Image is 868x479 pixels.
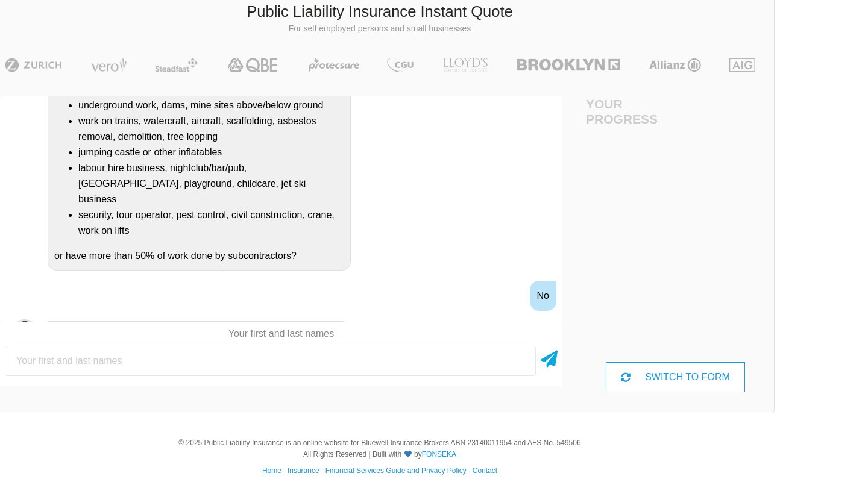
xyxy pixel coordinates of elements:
img: QBE | Public Liability Insurance [221,58,286,72]
div: No [530,281,556,311]
a: Home [262,466,281,475]
img: Chatbot | PLI [10,319,40,349]
img: Allianz | Public Liability Insurance [643,58,707,72]
img: CGU | Public Liability Insurance [382,58,418,72]
div: Great! We can help you with this. We just need you to answer a few questions. [48,321,351,366]
a: Contact [473,466,497,475]
h4: Your Progress [586,96,676,127]
img: Steadfast | Public Liability Insurance [150,58,203,72]
li: labour hire business, nightclub/bar/pub, [GEOGRAPHIC_DATA], playground, childcare, jet ski business [78,160,344,207]
img: Protecsure | Public Liability Insurance [304,58,365,72]
a: Financial Services Guide and Privacy Policy [325,466,467,475]
li: security, tour operator, pest control, civil construction, crane, work on lifts [78,207,344,239]
li: work on trains, watercraft, aircraft, scaffolding, asbestos removal, demolition, tree lopping [78,113,344,145]
img: Brooklyn | Public Liability Insurance [512,58,624,72]
img: AIG | Public Liability Insurance [725,58,760,72]
a: Insurance [288,466,319,475]
img: LLOYD's | Public Liability Insurance [436,58,494,72]
div: SWITCH TO FORM [606,362,746,392]
input: Your first and last names [5,346,536,376]
a: FONSEKA [422,450,456,459]
li: underground work, dams, mine sites above/below ground [78,98,344,113]
img: Vero | Public Liability Insurance [86,58,132,72]
li: jumping castle or other inflatables [78,145,344,160]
